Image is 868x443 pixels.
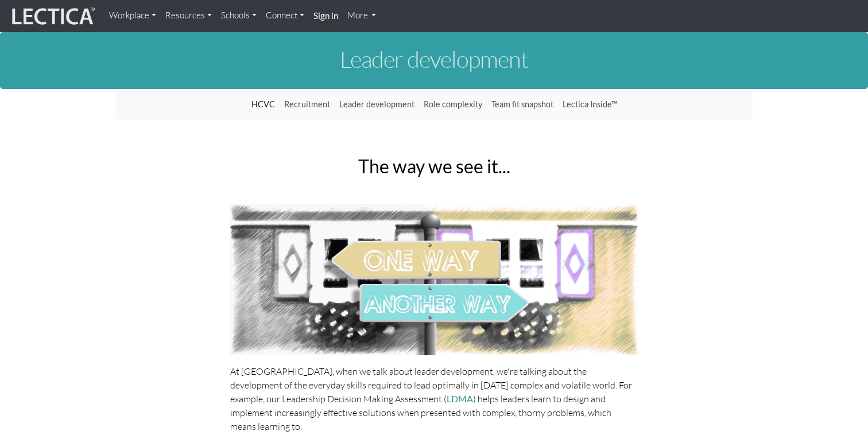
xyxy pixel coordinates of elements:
a: Workplace [104,5,161,27]
a: Team fit snapshot [487,94,558,115]
a: Leader development [335,94,419,115]
a: Schools [216,5,261,27]
a: More [343,5,381,27]
a: Connect [261,5,309,27]
a: Resources [161,5,216,27]
h2: The way we see it... [230,156,638,176]
a: Sign in [309,5,343,28]
a: Lectica Inside™ [558,94,622,115]
img: lecticalive [9,5,95,27]
a: HCVC [247,94,280,115]
p: At [GEOGRAPHIC_DATA], when we talk about leader development, we're talking about the development ... [230,364,638,433]
img: Which way? [230,204,638,355]
a: LDMA [447,393,473,404]
strong: Sign in [313,10,338,21]
h1: Leader development [115,46,753,72]
a: Recruitment [280,94,335,115]
a: Role complexity [419,94,487,115]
